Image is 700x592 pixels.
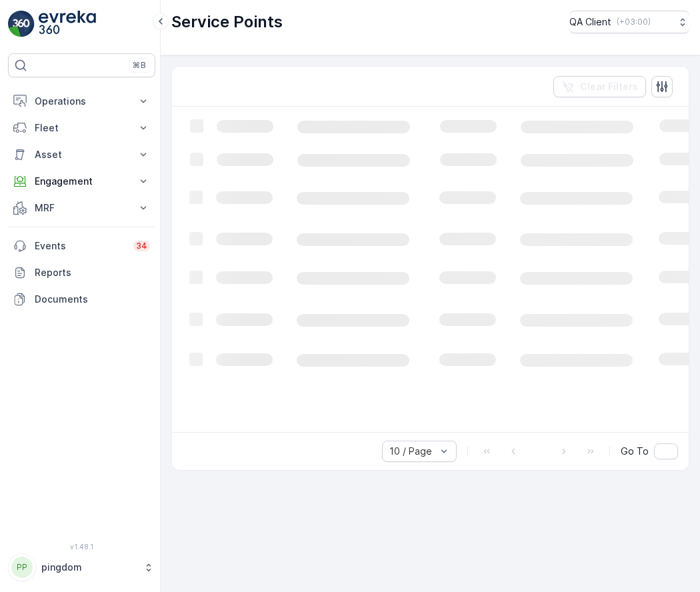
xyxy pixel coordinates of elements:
a: Events34 [8,233,155,259]
img: logo [8,11,35,37]
button: Clear Filters [553,76,646,97]
p: pingdom [41,561,137,574]
button: Engagement [8,168,155,195]
button: PPpingdom [8,553,155,581]
div: PP [11,557,33,578]
p: MRF [35,201,129,215]
button: Fleet [8,115,155,141]
p: ⌘B [133,60,146,71]
a: Documents [8,286,155,313]
button: MRF [8,195,155,221]
p: Operations [35,95,129,108]
p: Engagement [35,175,129,188]
p: Documents [35,293,150,306]
p: Reports [35,266,150,279]
img: logo_light-DOdMpM7g.png [39,11,96,37]
button: QA Client(+03:00) [569,11,689,33]
p: Clear Filters [580,80,638,93]
p: Service Points [171,11,283,33]
button: Operations [8,88,155,115]
span: v 1.48.1 [8,543,155,551]
p: Asset [35,148,129,161]
p: 34 [136,241,147,251]
a: Reports [8,259,155,286]
p: QA Client [569,15,611,29]
span: Go To [621,445,649,458]
button: Asset [8,141,155,168]
p: ( +03:00 ) [617,17,651,27]
p: Fleet [35,121,129,135]
p: Events [35,239,125,253]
